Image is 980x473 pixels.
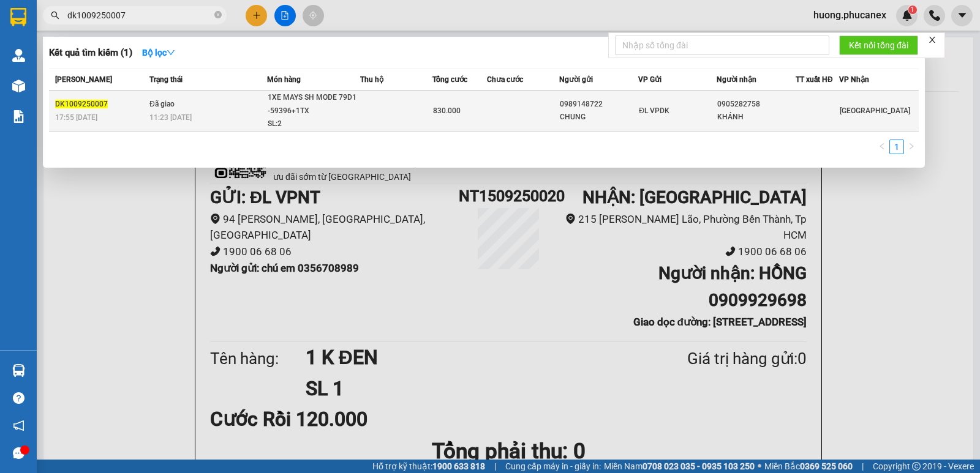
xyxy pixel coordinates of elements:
span: close [928,35,937,44]
span: [PERSON_NAME] [55,75,112,84]
button: right [904,140,919,154]
span: Chưa cước [487,75,523,84]
span: close-circle [214,10,222,21]
span: VP Gửi [638,75,661,84]
button: Kết nối tổng đài [839,35,918,55]
div: CHUNG [560,111,638,124]
img: warehouse-icon [12,49,25,62]
b: [DOMAIN_NAME] [103,47,168,56]
span: notification [13,420,24,431]
span: Món hàng [267,75,301,84]
span: Thu hộ [360,75,383,84]
button: Bộ lọcdown [132,43,185,62]
span: 17:55 [DATE] [55,113,97,122]
img: warehouse-icon [12,364,25,377]
span: close-circle [214,11,222,18]
b: Gửi khách hàng [75,18,121,75]
span: [GEOGRAPHIC_DATA] [840,106,910,115]
img: logo-vxr [10,8,26,26]
span: question-circle [13,392,24,404]
span: DK1009250007 [55,100,108,108]
div: 0989148722 [560,98,638,111]
span: Người gửi [559,75,593,84]
li: (c) 2017 [103,58,168,73]
li: Previous Page [875,140,889,154]
input: Nhập số tổng đài [615,35,829,55]
span: left [878,143,886,150]
span: right [908,143,915,150]
b: Phúc An Express [15,79,64,158]
div: 1XE MAYS SH MODE 79D1 -59396+1TX [268,91,360,117]
li: 1 [889,140,904,154]
span: Người nhận [717,75,756,84]
span: ĐL VPDK [639,106,669,115]
div: SL: 2 [268,117,360,131]
img: logo.jpg [133,15,162,45]
span: VP Nhận [839,75,869,84]
span: search [51,11,59,20]
span: TT xuất HĐ [796,75,833,84]
img: logo.jpg [15,15,77,76]
span: Đã giao [149,100,175,108]
span: Trạng thái [149,75,183,84]
input: Tìm tên, số ĐT hoặc mã đơn [67,9,212,22]
span: message [13,447,24,459]
h3: Kết quả tìm kiếm ( 1 ) [49,47,132,59]
div: KHÁNH [717,111,795,124]
a: 1 [890,140,903,154]
span: Kết nối tổng đài [849,39,908,52]
span: 830.000 [433,106,461,115]
div: 0905282758 [717,98,795,111]
button: left [875,140,889,154]
span: Tổng cước [432,75,467,84]
img: warehouse-icon [12,80,25,92]
span: 11:23 [DATE] [149,113,192,122]
img: solution-icon [12,110,25,123]
strong: Bộ lọc [142,48,175,58]
li: Next Page [904,140,919,154]
span: down [167,48,175,57]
